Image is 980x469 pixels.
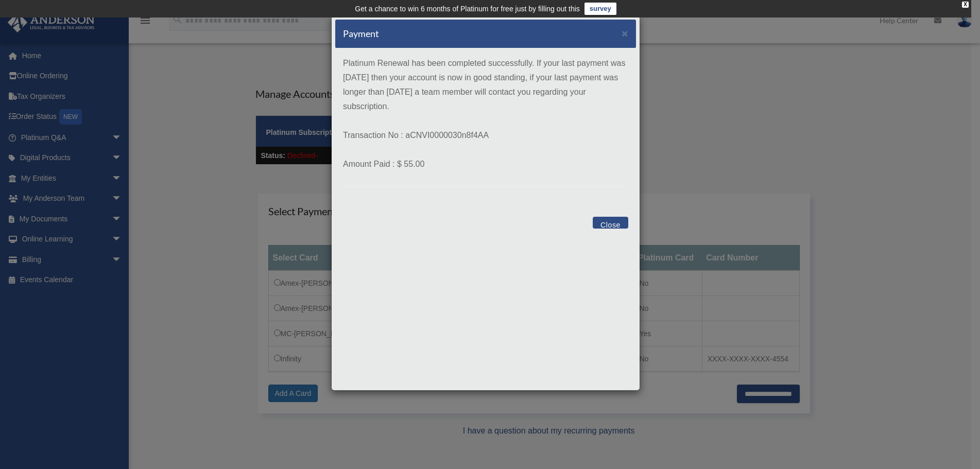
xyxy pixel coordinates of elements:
[593,217,628,229] button: Close
[343,27,379,40] h5: Payment
[962,2,969,8] div: close
[343,56,628,114] p: Platinum Renewal has been completed successfully. If your last payment was [DATE] then your accou...
[343,128,628,143] p: Transaction No : aCNVI0000030n8f4AA
[622,28,628,39] button: Close
[343,157,628,171] p: Amount Paid : $ 55.00
[355,3,580,15] div: Get a chance to win 6 months of Platinum for free just by filling out this
[584,3,616,15] a: survey
[622,27,628,39] span: ×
